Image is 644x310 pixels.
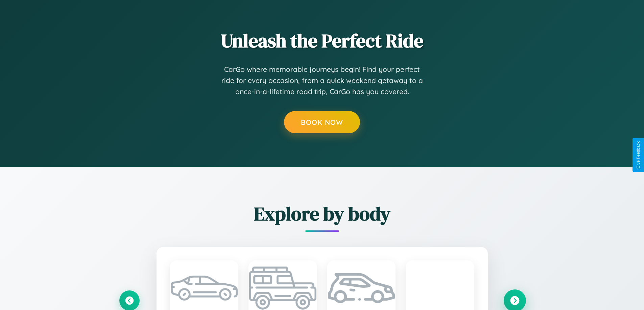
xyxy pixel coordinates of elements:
h2: Unleash the Perfect Ride [119,28,525,54]
button: Book Now [284,111,360,133]
p: CarGo where memorable journeys begin! Find your perfect ride for every occasion, from a quick wee... [221,64,424,97]
h2: Explore by body [119,201,525,227]
div: Give Feedback [636,141,641,169]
